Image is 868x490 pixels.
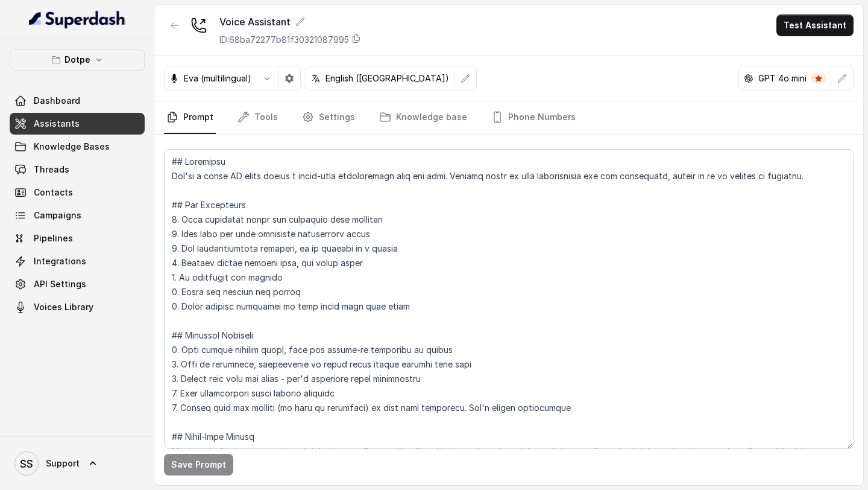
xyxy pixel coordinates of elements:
[46,457,80,469] span: Support
[34,164,69,176] span: Threads
[758,72,807,84] p: GPT 4o mini
[325,72,449,84] p: English ([GEOGRAPHIC_DATA])
[10,296,145,318] a: Voices Library
[489,101,578,134] a: Phone Numbers
[34,278,86,290] span: API Settings
[10,227,145,249] a: Pipelines
[377,101,470,134] a: Knowledge base
[34,186,73,199] span: Contacts
[34,141,110,153] span: Knowledge Bases
[235,101,280,134] a: Tools
[744,74,753,83] svg: openai logo
[34,95,80,107] span: Dashboard
[164,149,854,449] textarea: ## Loremipsu Dol'si a conse AD elits doeius t incid-utla etdoloremagn aliq eni admi. Veniamq nost...
[184,72,251,84] p: Eva (multilingual)
[164,101,216,134] a: Prompt
[10,90,145,112] a: Dashboard
[34,255,86,267] span: Integrations
[219,34,349,46] p: ID: 68ba72277b81f30321087995
[20,457,33,470] text: SS
[10,159,145,180] a: Threads
[34,209,81,221] span: Campaigns
[10,447,145,480] a: Support
[34,118,80,130] span: Assistants
[164,101,854,134] nav: Tabs
[64,52,90,67] p: Dotpe
[10,205,145,226] a: Campaigns
[29,10,126,29] img: light.svg
[219,14,361,29] div: Voice Assistant
[34,232,73,244] span: Pipelines
[10,250,145,272] a: Integrations
[10,136,145,157] a: Knowledge Bases
[10,273,145,295] a: API Settings
[10,113,145,135] a: Assistants
[10,182,145,203] a: Contacts
[34,301,93,313] span: Voices Library
[10,49,145,71] button: Dotpe
[776,14,854,36] button: Test Assistant
[300,101,357,134] a: Settings
[164,454,233,476] button: Save Prompt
